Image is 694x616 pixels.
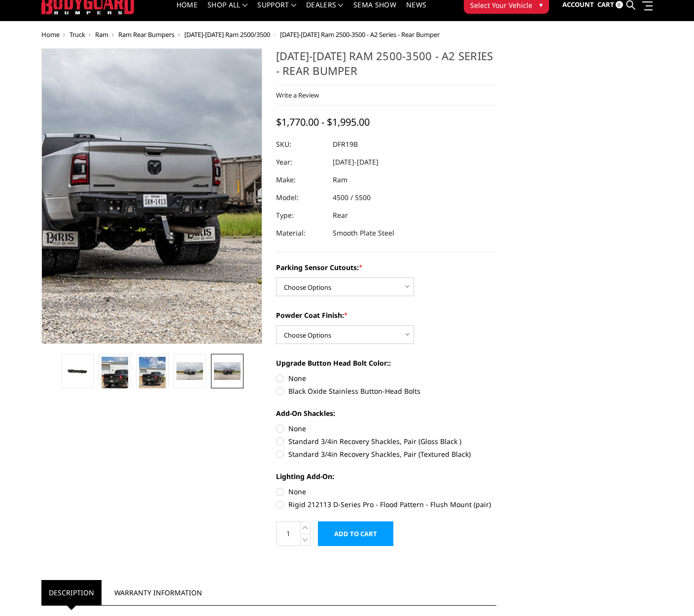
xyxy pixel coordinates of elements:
dd: [DATE]-[DATE] [333,153,379,171]
a: Support [257,1,296,21]
a: News [406,1,426,21]
label: Black Oxide Stainless Button-Head Bolts [276,386,497,396]
dt: SKU: [276,136,325,153]
a: Home [41,30,60,39]
label: None [276,373,497,383]
dt: Year: [276,153,325,171]
a: Description [41,580,102,605]
a: shop all [208,1,247,21]
a: Ram [95,30,108,39]
label: Standard 3/4in Recovery Shackles, Pair (Gloss Black ) [276,436,497,446]
img: 2019-2025 Ram 2500-3500 - A2 Series - Rear Bumper [139,357,166,392]
label: Powder Coat Finish: [276,310,497,320]
a: [DATE]-[DATE] Ram 2500/3500 [184,30,270,39]
a: Truck [69,30,85,39]
a: Home [176,1,198,21]
input: Add to Cart [318,521,393,546]
dd: Ram [333,171,347,189]
dt: Material: [276,224,325,242]
dt: Model: [276,189,325,206]
span: 0 [616,1,623,8]
img: 2019-2025 Ram 2500-3500 - A2 Series - Rear Bumper [176,362,203,380]
a: Write a Review [276,91,319,100]
label: Standard 3/4in Recovery Shackles, Pair (Textured Black) [276,449,497,459]
dd: Rear [333,206,348,224]
label: None [276,486,497,497]
h1: [DATE]-[DATE] Ram 2500-3500 - A2 Series - Rear Bumper [276,48,497,85]
span: $1,770.00 - $1,995.00 [276,115,370,129]
a: 2019-2025 Ram 2500-3500 - A2 Series - Rear Bumper [41,48,262,344]
a: SEMA Show [353,1,396,21]
dt: Type: [276,206,325,224]
a: Ram Rear Bumpers [118,30,174,39]
label: Rigid 212113 D-Series Pro - Flood Pattern - Flush Mount (pair) [276,499,497,510]
img: 2019-2025 Ram 2500-3500 - A2 Series - Rear Bumper [64,365,91,377]
dd: 4500 / 5500 [333,189,371,206]
dt: Make: [276,171,325,189]
img: 2019-2025 Ram 2500-3500 - A2 Series - Rear Bumper [214,362,241,380]
label: Parking Sensor Cutouts: [276,262,497,273]
a: Dealers [306,1,344,21]
span: [DATE]-[DATE] Ram 2500-3500 - A2 Series - Rear Bumper [280,30,440,39]
label: Add-On Shackles: [276,408,497,418]
dd: Smooth Plate Steel [333,224,394,242]
dd: DFR19B [333,136,358,153]
iframe: Chat Widget [645,569,694,616]
label: Upgrade Button Head Bolt Color:: [276,358,497,368]
label: Lighting Add-On: [276,471,497,481]
a: Warranty Information [107,580,209,605]
img: 2019-2025 Ram 2500-3500 - A2 Series - Rear Bumper [102,357,128,392]
label: None [276,423,497,434]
